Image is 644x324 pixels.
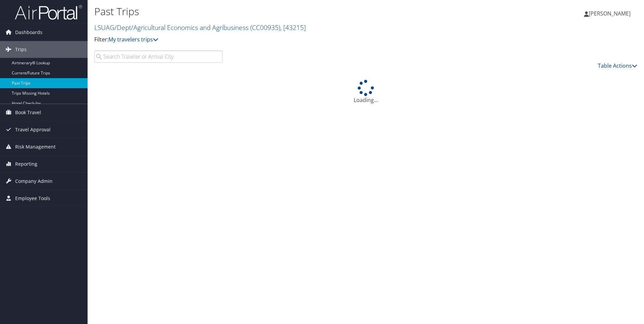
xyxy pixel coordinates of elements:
[94,23,306,32] a: LSUAG/Dept/Agricultural Economics and Agribusiness
[598,62,637,69] a: Table Actions
[15,190,50,207] span: Employee Tools
[15,104,41,121] span: Book Travel
[15,156,37,172] span: Reporting
[15,24,42,41] span: Dashboards
[94,51,223,63] input: Search Traveler or Arrival City
[250,23,280,32] span: ( CC00935 )
[15,4,82,20] img: airportal-logo.png
[94,35,456,44] p: Filter:
[94,80,637,104] div: Loading...
[15,41,27,58] span: Trips
[584,3,637,24] a: [PERSON_NAME]
[15,173,53,190] span: Company Admin
[15,121,51,138] span: Travel Approval
[15,138,56,155] span: Risk Management
[94,4,456,19] h1: Past Trips
[108,36,158,43] a: My travelers trips
[589,10,631,17] span: [PERSON_NAME]
[280,23,306,32] span: , [ 43215 ]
